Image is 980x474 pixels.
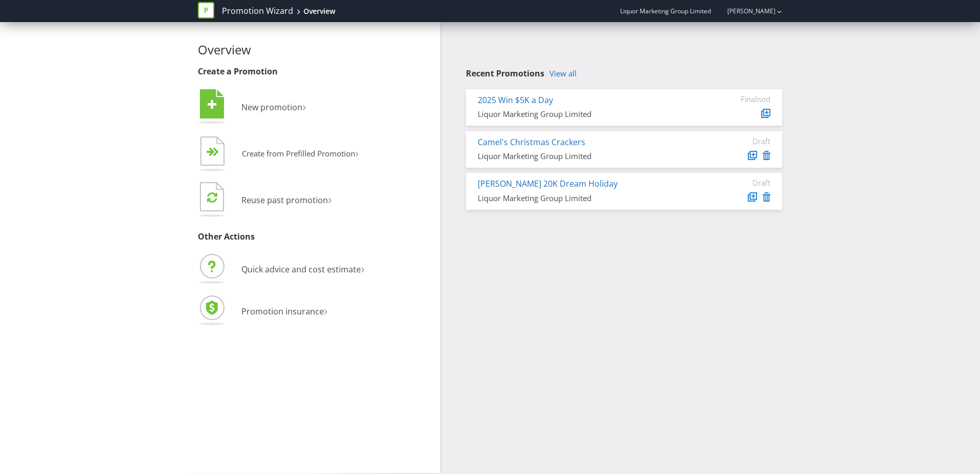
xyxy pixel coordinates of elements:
a: Promotion insurance› [198,306,328,317]
a: [PERSON_NAME] 20K Dream Holiday [478,178,618,189]
h3: Create a Promotion [198,67,433,76]
div: Draft [709,178,770,187]
span: New promotion [241,102,302,113]
tspan:  [213,147,219,157]
div: Liquor Marketing Group Limited [478,109,693,120]
a: [PERSON_NAME] [717,7,775,15]
span: › [361,260,364,276]
span: Reuse past promotion [241,194,328,206]
a: View all [549,69,577,78]
span: › [302,97,306,114]
tspan:  [207,191,217,203]
div: Liquor Marketing Group Limited [478,151,693,162]
h3: Other Actions [198,232,433,242]
div: Overview [303,6,335,16]
span: Create from Prefilled Promotion [242,148,355,159]
div: Draft [709,136,770,146]
span: Quick advice and cost estimate [241,264,361,275]
tspan:  [208,99,217,110]
a: Promotion Wizard [222,5,293,17]
span: › [324,302,328,319]
div: Liquor Marketing Group Limited [478,193,693,204]
div: Finalised [709,94,770,104]
span: › [355,145,359,161]
span: Liquor Marketing Group Limited [620,7,711,15]
button: Create from Prefilled Promotion› [198,134,359,175]
span: › [328,190,332,207]
a: Camel's Christmas Crackers [478,136,585,148]
a: 2025 Win $5K a Day [478,94,553,106]
span: Recent Promotions [466,68,544,79]
a: Quick advice and cost estimate› [198,264,364,275]
span: Promotion insurance [241,306,324,317]
h2: Overview [198,43,433,56]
